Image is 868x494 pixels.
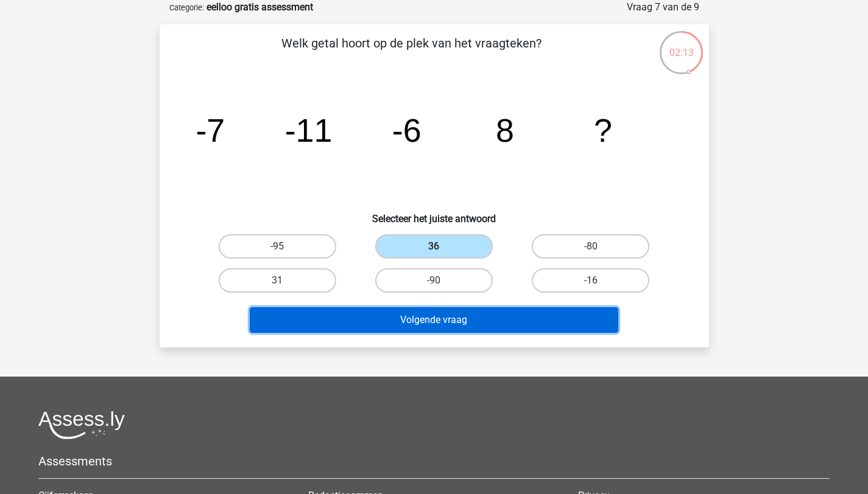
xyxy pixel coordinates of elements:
button: Volgende vraag [250,307,618,333]
strong: eelloo gratis assessment [206,1,313,13]
tspan: -7 [196,112,225,148]
tspan: -11 [284,112,332,148]
label: -90 [375,268,493,293]
p: Welk getal hoort op de plek van het vraagteken? [179,34,644,71]
small: Categorie: [169,3,204,12]
tspan: -6 [392,112,421,148]
label: -16 [532,268,649,293]
img: Assessly logo [38,411,125,439]
tspan: ? [594,112,612,148]
label: 31 [219,268,336,293]
div: 02:13 [658,30,704,60]
h6: Selecteer het juiste antwoord [179,203,690,224]
tspan: 8 [495,112,513,148]
label: 36 [375,234,493,259]
label: -95 [219,234,336,259]
label: -80 [532,234,649,259]
h5: Assessments [38,454,830,468]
